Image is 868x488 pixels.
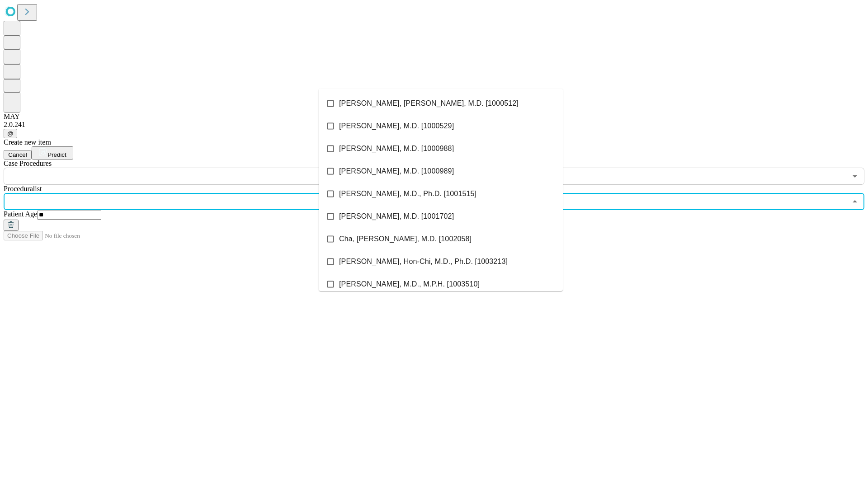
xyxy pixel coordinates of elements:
[4,160,52,167] span: Scheduled Procedure
[4,113,864,121] div: MAY
[4,121,864,129] div: 2.0.241
[4,185,42,192] span: Proceduralist
[849,170,861,183] button: Open
[4,210,37,218] span: Patient Age
[4,138,51,146] span: Create new item
[339,256,508,267] span: [PERSON_NAME], Hon-Chi, M.D., Ph.D. [1003213]
[4,150,32,160] button: Cancel
[339,279,480,290] span: [PERSON_NAME], M.D., M.P.H. [1003510]
[339,188,476,199] span: [PERSON_NAME], M.D., Ph.D. [1001515]
[8,151,27,158] span: Cancel
[4,129,17,138] button: @
[339,143,454,154] span: [PERSON_NAME], M.D. [1000988]
[7,130,14,137] span: @
[339,234,472,244] span: Cha, [PERSON_NAME], M.D. [1002058]
[339,121,454,131] span: [PERSON_NAME], M.D. [1000529]
[849,195,861,208] button: Close
[339,98,519,109] span: [PERSON_NAME], [PERSON_NAME], M.D. [1000512]
[47,151,66,158] span: Predict
[32,146,73,160] button: Predict
[339,166,454,177] span: [PERSON_NAME], M.D. [1000989]
[339,211,454,222] span: [PERSON_NAME], M.D. [1001702]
